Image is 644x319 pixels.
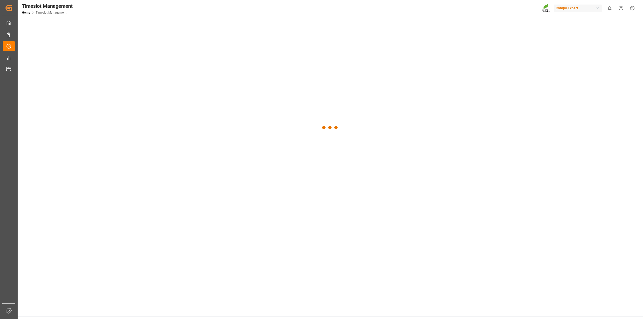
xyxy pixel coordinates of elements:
button: Help Center [615,3,627,14]
div: Timeslot Management [22,2,73,10]
img: Screenshot%202023-09-29%20at%2010.02.21.png_1712312052.png [542,4,550,13]
button: Compo Expert [554,3,604,13]
a: Home [22,11,30,14]
button: show 0 new notifications [604,3,615,14]
div: Compo Expert [554,5,602,12]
